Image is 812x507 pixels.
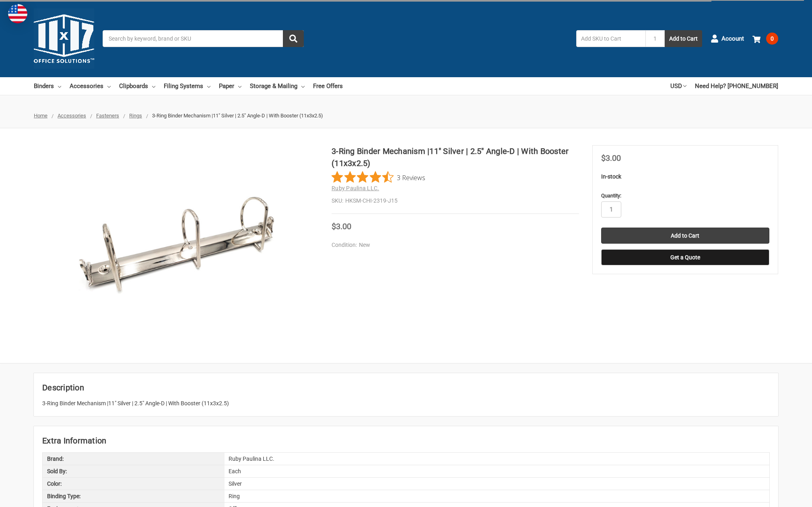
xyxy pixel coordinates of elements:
input: Add to Cart [601,228,770,244]
h2: Extra Information [42,435,770,447]
img: duty and tax information for United States [8,4,27,23]
a: Free Offers [313,77,343,95]
span: $3.00 [601,153,621,163]
dd: HKSM-CHI-2319-J15 [332,197,579,205]
a: Accessories [70,77,111,95]
div: 3-Ring Binder Mechanism |11" Silver | 2.5" Angle-D | With Booster (11x3x2.5) [42,399,770,408]
label: Quantity: [601,192,770,200]
span: Account [721,34,744,43]
a: Paper [219,77,241,95]
span: 3 Reviews [397,171,425,183]
div: Ring [225,490,770,502]
a: Home [34,113,47,119]
a: Rings [129,113,142,119]
a: Filing Systems [164,77,210,95]
button: Get a Quote [601,249,770,265]
span: 3-Ring Binder Mechanism |11" Silver | 2.5" Angle-D | With Booster (11x3x2.5) [152,113,323,119]
dd: New [332,241,575,249]
input: Search by keyword, brand or SKU [103,30,304,47]
div: Binding Type: [43,490,225,502]
a: Ruby Paulina LLC. [332,185,379,191]
div: Sold By: [43,465,225,477]
span: 0 [766,33,778,45]
a: 0 [752,28,778,49]
a: Clipboards [119,77,155,95]
input: Add SKU to Cart [576,30,645,47]
h1: 3-Ring Binder Mechanism |11" Silver | 2.5" Angle-D | With Booster (11x3x2.5) [332,145,579,169]
img: 11x17.com [34,8,94,69]
img: 3-Ring Binder Mechanism |11" Silver | 2.5" Angle-D | With Booster (11x3x2.5) [76,194,277,297]
div: Ruby Paulina LLC. [225,453,770,465]
div: Color: [43,478,225,490]
a: Fasteners [96,113,119,119]
div: Each [225,465,770,477]
a: Accessories [58,113,86,119]
a: Account [711,28,744,49]
div: Brand: [43,453,225,465]
p: In-stock [601,172,770,181]
h2: Description [42,382,770,394]
a: Binders [34,77,61,95]
button: Rated 4.3 out of 5 stars from 3 reviews. Jump to reviews. [332,171,425,183]
a: Storage & Mailing [250,77,305,95]
dt: SKU: [332,197,343,205]
button: Add to Cart [665,30,702,47]
span: $3.00 [332,222,351,231]
dt: Condition: [332,241,357,249]
a: USD [670,77,686,95]
a: Need Help? [PHONE_NUMBER] [695,77,778,95]
div: Silver [225,478,770,490]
